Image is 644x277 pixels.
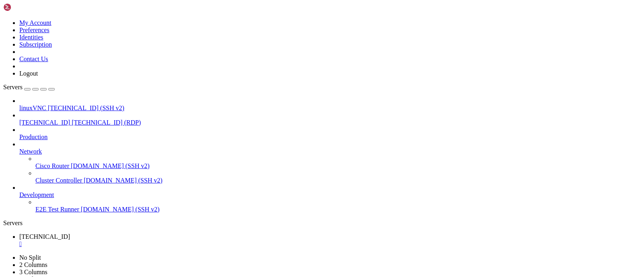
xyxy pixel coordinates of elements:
a: 176.102.65.175 [19,233,641,248]
a: Preferences [19,27,50,33]
span: [DOMAIN_NAME] (SSH v2) [71,162,150,169]
a: 2 Columns [19,261,47,268]
span: [TECHNICAL_ID] [19,233,70,240]
li: [TECHNICAL_ID] [TECHNICAL_ID] (RDP) [19,112,641,126]
a: [TECHNICAL_ID] [TECHNICAL_ID] (RDP) [19,119,641,126]
div: Servers [3,220,641,227]
span: E2E Test Runner [35,206,79,213]
li: Development [19,184,641,213]
li: E2E Test Runner [DOMAIN_NAME] (SSH v2) [35,199,641,213]
a: Contact Us [19,55,48,62]
span: Development [19,191,54,198]
img: Shellngn [3,3,50,11]
span: [TECHNICAL_ID] (RDP) [72,119,141,126]
a: 3 Columns [19,269,47,275]
span: Production [19,133,47,140]
a: Subscription [19,41,52,48]
span: Network [19,148,42,155]
a: Logout [19,70,38,77]
a: Development [19,191,641,199]
a: Cluster Controller [DOMAIN_NAME] (SSH v2) [35,177,641,184]
a: Cisco Router [DOMAIN_NAME] (SSH v2) [35,162,641,170]
li: Cluster Controller [DOMAIN_NAME] (SSH v2) [35,170,641,184]
span: [DOMAIN_NAME] (SSH v2) [81,206,160,213]
a: Identities [19,34,43,41]
span: [TECHNICAL_ID] [19,119,70,126]
li: Network [19,141,641,184]
span: Servers [3,84,23,90]
a:  [19,240,641,248]
li: Cisco Router [DOMAIN_NAME] (SSH v2) [35,155,641,170]
span: Cisco Router [35,162,69,169]
span: Cluster Controller [35,177,82,184]
li: linuxVNC [TECHNICAL_ID] (SSH v2) [19,97,641,112]
a: My Account [19,19,52,26]
a: Servers [3,84,55,90]
a: Network [19,148,641,155]
span: linuxVNC [19,105,46,111]
li: Production [19,126,641,141]
span: [TECHNICAL_ID] (SSH v2) [48,105,124,111]
a: E2E Test Runner [DOMAIN_NAME] (SSH v2) [35,206,641,213]
span: [DOMAIN_NAME] (SSH v2) [84,177,163,184]
a: Production [19,133,641,141]
a: No Split [19,254,41,261]
a: linuxVNC [TECHNICAL_ID] (SSH v2) [19,105,641,112]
